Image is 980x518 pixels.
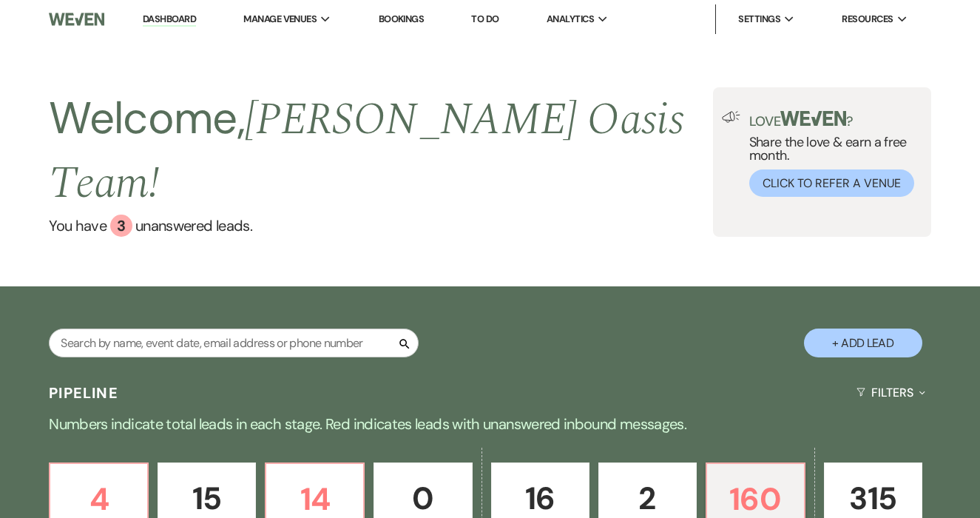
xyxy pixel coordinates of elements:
a: To Do [471,13,499,25]
img: weven-logo-green.svg [780,111,846,126]
a: Bookings [379,13,425,25]
span: Manage Venues [243,12,317,27]
input: Search by name, event date, email address or phone number [49,329,419,357]
a: You have 3 unanswered leads. [49,215,712,237]
a: Dashboard [143,13,196,27]
img: loud-speaker-illustration.svg [722,111,740,123]
h2: Welcome, [49,87,712,215]
div: 3 [110,215,132,237]
span: Analytics [547,12,594,27]
button: + Add Lead [804,329,922,357]
h3: Pipeline [49,383,118,403]
div: Share the love & earn a free month. [740,111,922,197]
button: Click to Refer a Venue [749,169,914,197]
span: Resources [842,12,893,27]
p: Love ? [749,111,922,128]
span: [PERSON_NAME] Oasis Team ! [49,86,684,218]
button: Filters [851,373,931,412]
img: Weven Logo [49,4,104,35]
span: Settings [738,12,780,27]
